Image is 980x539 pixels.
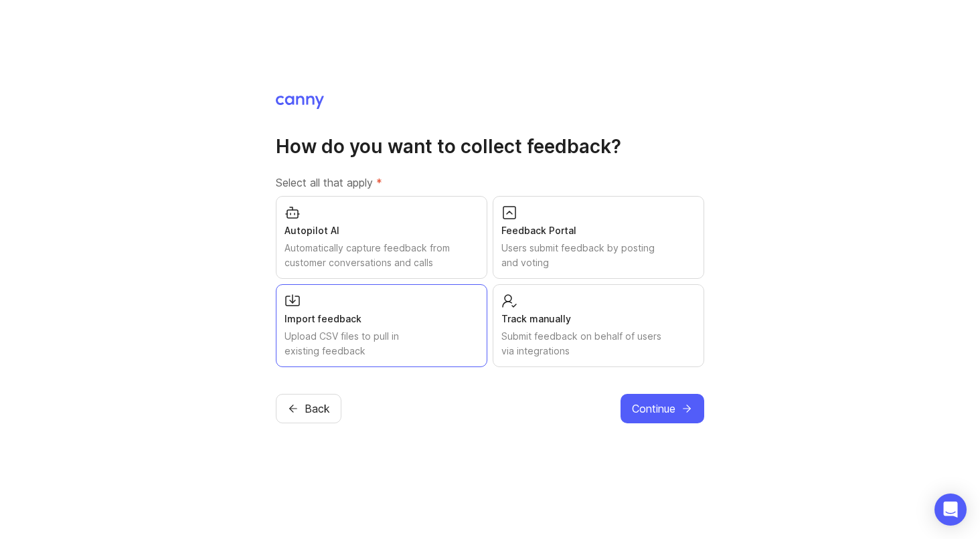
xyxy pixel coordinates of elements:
img: Canny Home [276,96,324,109]
div: Open Intercom Messenger [934,494,967,526]
button: Feedback PortalUsers submit feedback by posting and voting [493,196,704,279]
div: Submit feedback on behalf of users via integrations [501,329,696,358]
button: Autopilot AIAutomatically capture feedback from customer conversations and calls [276,196,487,279]
button: Track manuallySubmit feedback on behalf of users via integrations [493,284,704,367]
div: Automatically capture feedback from customer conversations and calls [284,241,479,270]
div: Feedback Portal [501,223,696,238]
div: Track manually [501,312,696,326]
button: Import feedbackUpload CSV files to pull in existing feedback [276,284,487,367]
button: Continue [621,394,704,423]
span: Continue [632,401,675,417]
button: Back [276,394,341,423]
h1: How do you want to collect feedback? [276,134,704,158]
div: Users submit feedback by posting and voting [501,241,696,270]
div: Upload CSV files to pull in existing feedback [284,329,479,358]
label: Select all that apply [276,175,704,191]
span: Back [305,401,330,417]
div: Autopilot AI [284,223,479,238]
div: Import feedback [284,312,479,326]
